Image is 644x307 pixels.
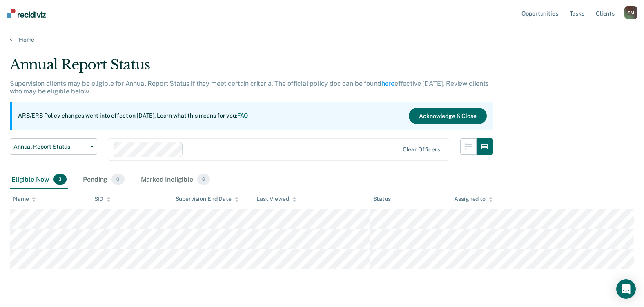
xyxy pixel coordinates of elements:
[10,56,493,80] div: Annual Report Status
[10,138,97,155] button: Annual Report Status
[10,80,489,95] p: Supervision clients may be eligible for Annual Report Status if they meet certain criteria. The o...
[237,112,249,119] a: FAQ
[624,6,637,19] div: S M
[13,143,87,150] span: Annual Report Status
[373,196,391,202] div: Status
[10,36,634,43] a: Home
[18,112,248,120] p: ARS/ERS Policy changes went into effect on [DATE]. Learn what this means for you:
[256,196,296,202] div: Last Viewed
[81,171,126,189] div: Pending0
[13,196,36,202] div: Name
[139,171,212,189] div: Marked Ineligible0
[10,171,68,189] div: Eligible Now3
[624,6,637,19] button: SM
[111,174,124,185] span: 0
[381,80,394,87] a: here
[53,174,67,185] span: 3
[94,196,111,202] div: SID
[7,9,46,18] img: Recidiviz
[409,108,486,124] button: Acknowledge & Close
[403,146,440,153] div: Clear officers
[454,196,492,202] div: Assigned to
[197,174,210,185] span: 0
[176,196,239,202] div: Supervision End Date
[616,279,636,299] div: Open Intercom Messenger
